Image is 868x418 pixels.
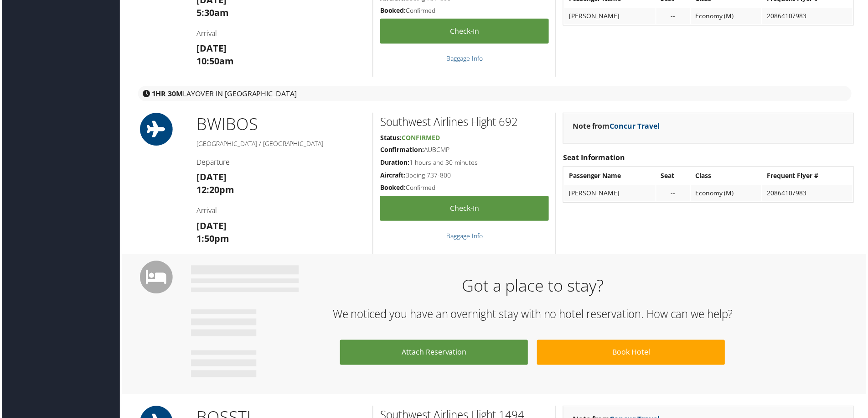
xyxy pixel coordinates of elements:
[380,146,424,155] strong: Confirmation:
[610,121,661,131] a: Concur Travel
[764,168,854,185] th: Frequent Flyer #
[340,341,528,366] a: Attach Reservation
[196,158,366,168] h4: Departure
[565,8,656,24] td: [PERSON_NAME]
[692,168,763,185] th: Class
[196,6,228,19] strong: 5:30am
[764,186,854,202] td: 20864107983
[662,12,687,20] div: --
[196,28,366,38] h4: Arrival
[380,184,406,193] strong: Booked:
[137,86,853,102] div: layover in [GEOGRAPHIC_DATA]
[196,172,226,184] strong: [DATE]
[446,54,483,63] a: Baggage Info
[196,140,366,149] h5: [GEOGRAPHIC_DATA] / [GEOGRAPHIC_DATA]
[692,8,763,24] td: Economy (M)
[196,184,233,197] strong: 12:20pm
[380,19,549,44] a: Check-in
[380,6,406,15] strong: Booked:
[764,8,854,24] td: 20864107983
[380,159,549,168] h5: 1 hours and 30 minutes
[196,206,366,216] h4: Arrival
[565,168,656,185] th: Passenger Name
[380,6,549,15] h5: Confirmed
[573,121,661,131] strong: Note from
[196,55,233,68] strong: 10:50am
[565,186,656,202] td: [PERSON_NAME]
[196,220,226,233] strong: [DATE]
[380,159,409,167] strong: Duration:
[196,42,226,55] strong: [DATE]
[196,113,366,136] h1: BWI BOS
[692,186,763,202] td: Economy (M)
[662,190,687,198] div: --
[657,168,691,185] th: Seat
[402,134,440,142] span: Confirmed
[380,134,402,142] strong: Status:
[196,233,228,246] strong: 1:50pm
[537,341,726,366] a: Book Hotel
[380,146,549,155] h5: AUBCMP
[563,153,626,163] strong: Seat Information
[380,115,549,130] h2: Southwest Airlines Flight 692
[380,184,549,193] h5: Confirmed
[380,172,549,181] h5: Boeing 737-800
[150,89,182,99] strong: 1HR 30M
[446,232,483,241] a: Baggage Info
[380,172,405,180] strong: Aircraft:
[380,197,549,222] a: Check-in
